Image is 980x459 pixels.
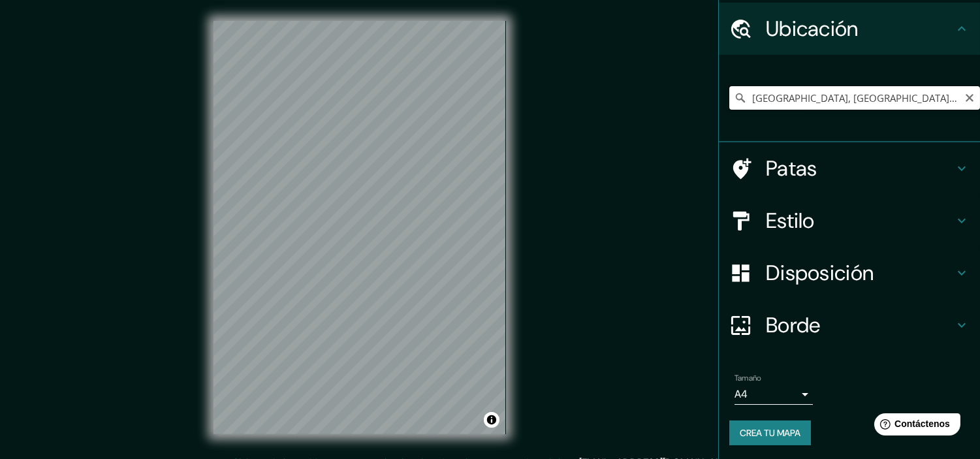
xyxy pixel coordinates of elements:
button: Crea tu mapa [729,420,811,445]
font: Borde [766,311,821,339]
input: Elige tu ciudad o zona [729,86,980,110]
div: Estilo [719,195,980,247]
div: A4 [735,384,813,405]
font: Tamaño [735,373,761,383]
button: Activar o desactivar atribución [484,412,499,428]
button: Claro [964,91,975,103]
div: Ubicación [719,3,980,55]
font: Ubicación [766,15,859,42]
font: Disposición [766,259,874,287]
div: Disposición [719,247,980,299]
div: Patas [719,142,980,195]
font: Estilo [766,207,815,234]
div: Borde [719,299,980,351]
canvas: Mapa [213,21,506,434]
iframe: Lanzador de widgets de ayuda [864,408,966,445]
font: Crea tu mapa [740,427,800,439]
font: Patas [766,155,817,182]
font: A4 [735,387,748,401]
